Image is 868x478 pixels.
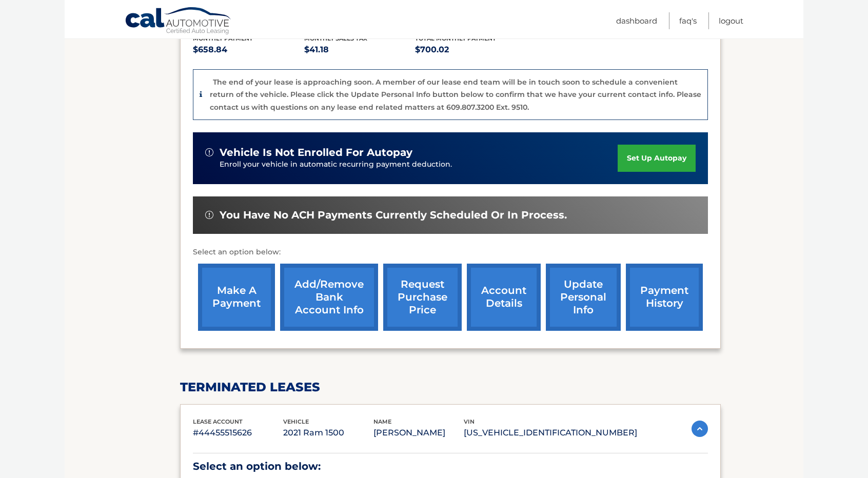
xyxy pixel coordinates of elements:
[464,426,637,440] p: [US_VEHICLE_IDENTIFICATION_NUMBER]
[692,421,708,437] img: accordion-active.svg
[616,12,657,29] a: Dashboard
[464,418,475,425] span: vin
[373,418,391,425] span: name
[415,43,526,57] p: $700.02
[125,7,232,36] a: Cal Automotive
[198,264,275,331] a: make a payment
[283,418,309,425] span: vehicle
[180,380,721,395] h2: terminated leases
[283,426,373,440] p: 2021 Ram 1500
[193,457,708,475] p: Select an option below:
[220,159,618,170] p: Enroll your vehicle in automatic recurring payment deduction.
[719,12,743,29] a: Logout
[210,77,701,112] p: The end of your lease is approaching soon. A member of our lease end team will be in touch soon t...
[205,211,213,219] img: alert-white.svg
[220,146,412,159] span: vehicle is not enrolled for autopay
[467,264,541,331] a: account details
[280,264,378,331] a: Add/Remove bank account info
[618,145,696,172] a: set up autopay
[626,264,703,331] a: payment history
[193,426,283,440] p: #44455515626
[373,426,464,440] p: [PERSON_NAME]
[193,43,304,57] p: $658.84
[679,12,697,29] a: FAQ's
[304,43,416,57] p: $41.18
[193,418,243,425] span: lease account
[193,246,708,258] p: Select an option below:
[546,264,621,331] a: update personal info
[220,209,567,222] span: You have no ACH payments currently scheduled or in process.
[205,148,213,156] img: alert-white.svg
[383,264,462,331] a: request purchase price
